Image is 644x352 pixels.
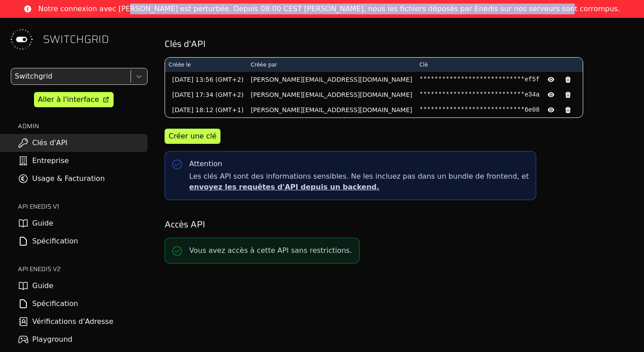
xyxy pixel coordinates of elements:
td: [PERSON_NAME][EMAIL_ADDRESS][DOMAIN_NAME] [247,72,416,87]
td: [PERSON_NAME][EMAIL_ADDRESS][DOMAIN_NAME] [247,102,416,117]
td: [DATE] 13:56 (GMT+2) [165,72,247,87]
span: Notre connexion avec [PERSON_NAME] est perturbée. Depuis 08:00 CEST [PERSON_NAME], nous les fichi... [38,4,620,14]
div: Attention [189,159,222,169]
td: [DATE] 17:34 (GMT+2) [165,87,247,102]
div: Créer une clé [169,131,216,142]
td: [DATE] 18:12 (GMT+1) [165,102,247,117]
th: Créée par [247,58,416,72]
p: Vous avez accès à cette API sans restrictions. [189,245,352,256]
button: Créer une clé [165,129,220,144]
img: Switchgrid Logo [7,25,36,54]
th: Créée le [165,58,247,72]
div: Aller à l'interface [38,94,99,105]
a: Aller à l'interface [34,92,114,107]
p: envoyez les requêtes d'API depuis un backend. [189,182,529,193]
h2: API ENEDIS v2 [18,264,148,273]
span: Les clés API sont des informations sensibles. Ne les incluez pas dans un bundle de frontend, et [189,171,529,193]
h2: ADMIN [18,122,148,130]
span: SWITCHGRID [43,32,109,46]
h2: Accès API [165,218,631,230]
td: [PERSON_NAME][EMAIL_ADDRESS][DOMAIN_NAME] [247,87,416,102]
h2: API ENEDIS v1 [18,202,148,211]
h2: Clés d'API [165,38,631,50]
th: Clé [416,58,583,72]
